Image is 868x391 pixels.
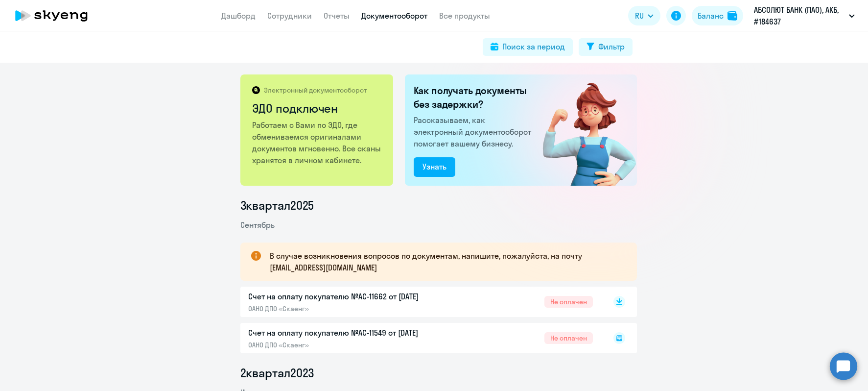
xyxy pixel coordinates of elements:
a: Дашборд [221,11,256,21]
span: RU [635,10,644,22]
span: Сентябрь [240,220,275,230]
p: ОАНО ДПО «Скаенг» [248,304,454,313]
img: balance [727,11,737,21]
button: Поиск за период [483,38,573,56]
p: Рассказываем, как электронный документооборот помогает вашему бизнесу. [414,114,535,149]
p: В случае возникновения вопросов по документам, напишите, пожалуйста, на почту [EMAIL_ADDRESS][DOM... [270,250,619,273]
p: Электронный документооборот [264,86,367,95]
a: Счет на оплату покупателю №AC-11662 от [DATE]ОАНО ДПО «Скаенг»Не оплачен [248,291,593,313]
p: Работаем с Вами по ЭДО, где обмениваемся оригиналами документов мгновенно. Все сканы хранятся в л... [252,119,383,166]
h2: Как получать документы без задержки? [414,84,535,111]
span: Не оплачен [544,296,593,308]
li: 2 квартал 2023 [240,365,637,381]
li: 3 квартал 2025 [240,197,637,213]
a: Документооборот [361,11,427,21]
h2: ЭДО подключен [252,100,383,116]
button: RU [628,6,660,25]
button: Балансbalance [692,6,743,25]
button: Узнать [414,157,455,177]
img: connected [527,74,637,186]
p: Счет на оплату покупателю №AC-11662 от [DATE] [248,291,454,302]
div: Фильтр [598,41,625,52]
div: Узнать [422,161,446,172]
a: Все продукты [439,11,490,21]
div: Поиск за период [502,41,565,52]
div: Баланс [698,10,724,22]
a: Сотрудники [267,11,312,21]
button: Фильтр [579,38,633,56]
p: АБСОЛЮТ БАНК (ПАО), АКБ, #184637 [754,4,845,27]
button: АБСОЛЮТ БАНК (ПАО), АКБ, #184637 [749,4,860,27]
a: Отчеты [324,11,350,21]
